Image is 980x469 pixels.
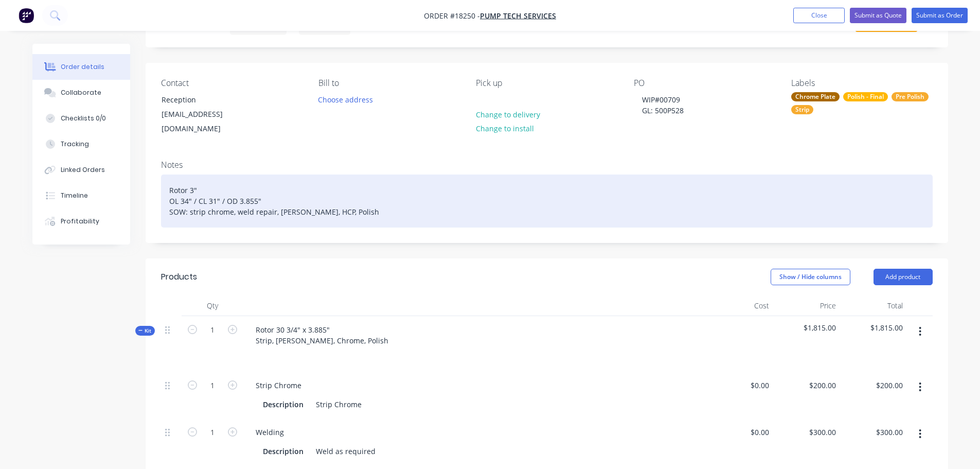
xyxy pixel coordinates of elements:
div: Tracking [61,140,89,149]
button: Close [793,8,845,23]
button: Order details [32,54,130,80]
button: Change to delivery [470,107,545,121]
div: Bill to [318,78,459,88]
div: Qty [182,296,243,316]
button: Profitability [32,209,130,234]
button: Choose address [313,92,379,106]
span: $1,815.00 [844,322,903,333]
span: Order #18250 - [424,11,480,21]
button: Change to install [470,121,539,135]
div: Notes [161,160,933,170]
button: Linked Orders [32,157,130,183]
button: Add product [874,269,933,285]
img: Factory [19,8,34,23]
div: Description [259,444,308,459]
div: Collaborate [61,88,101,97]
div: Weld as required [312,444,380,459]
div: Rotor 30 3/4" x 3.885" Strip, [PERSON_NAME], Chrome, Polish [247,322,397,348]
div: Pre Polish [892,92,929,101]
div: PO [634,78,775,88]
button: Checklists 0/0 [32,106,130,131]
div: Checklists 0/0 [61,114,106,123]
div: Linked Orders [61,165,105,175]
button: Show / Hide columns [771,269,850,285]
div: Pick up [476,78,617,88]
span: $1,815.00 [777,322,836,333]
button: Collaborate [32,80,130,106]
div: WIP#00709 GL: 500P528 [634,92,692,118]
button: Tracking [32,131,130,157]
span: Kit [138,327,152,335]
a: Pump Tech Services [480,11,556,21]
div: [EMAIL_ADDRESS][DOMAIN_NAME] [162,107,247,136]
div: Cost [706,296,773,316]
button: Timeline [32,183,130,209]
div: Strip Chrome [247,378,310,393]
div: Price [773,296,840,316]
div: Reception[EMAIL_ADDRESS][DOMAIN_NAME] [153,92,256,136]
div: Strip [791,105,813,114]
div: Contact [161,78,302,88]
div: Rotor 3" OL 34" / CL 31" / OD 3.855" SOW: strip chrome, weld repair, [PERSON_NAME], HCP, Polish [161,175,933,228]
div: Chrome Plate [791,92,840,101]
div: Order details [61,62,104,72]
div: Description [259,397,308,412]
div: Labels [791,78,932,88]
button: Submit as Quote [850,8,906,23]
div: Welding [247,425,292,440]
div: Products [161,271,197,283]
button: Kit [135,326,155,336]
div: Profitability [61,217,99,226]
div: Polish - Final [843,92,888,101]
div: Strip Chrome [312,397,366,412]
div: Reception [162,93,247,107]
div: Total [840,296,907,316]
div: Timeline [61,191,88,200]
button: Submit as Order [912,8,968,23]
